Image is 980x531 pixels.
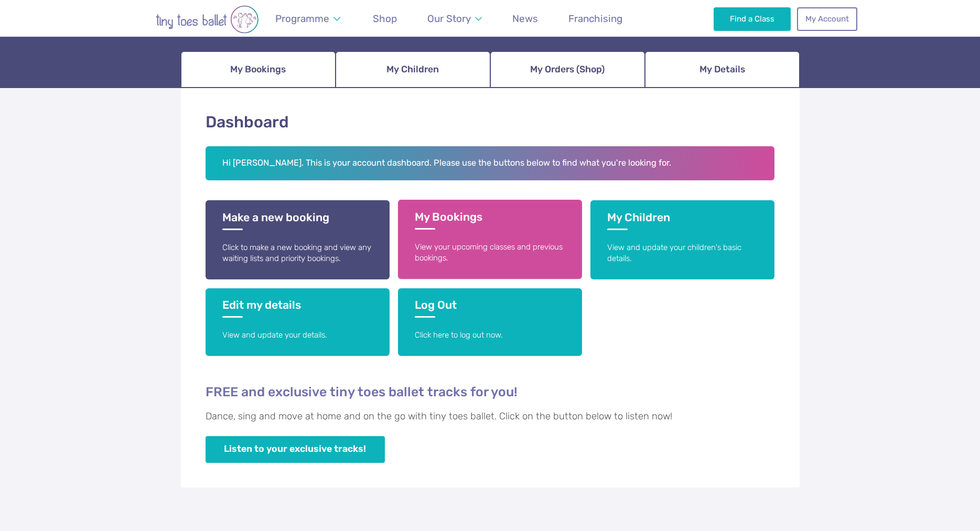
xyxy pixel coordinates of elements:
[206,200,390,279] a: Make a new booking Click to make a new booking and view any waiting lists and priority bookings.
[590,200,774,279] a: My Children View and update your children's basic details.
[607,211,758,230] h3: My Children
[699,60,745,79] span: My Details
[427,13,471,25] span: Our Story
[222,298,373,318] h3: Edit my details
[512,13,538,25] span: News
[336,51,490,88] a: My Children
[508,6,543,31] a: News
[415,210,565,230] h3: My Bookings
[206,146,775,181] h2: Hi [PERSON_NAME]. This is your account dashboard. Please use the buttons below to find what you'r...
[490,51,645,88] a: My Orders (Shop)
[415,298,565,318] h3: Log Out
[123,5,291,34] img: tiny toes ballet
[368,6,402,31] a: Shop
[275,13,329,25] span: Programme
[206,409,775,424] p: Dance, sing and move at home and on the go with tiny toes ballet. Click on the button below to li...
[422,6,487,31] a: Our Story
[206,288,390,356] a: Edit my details View and update your details.
[271,6,346,31] a: Programme
[181,51,336,88] a: My Bookings
[373,13,397,25] span: Shop
[568,13,622,25] span: Franchising
[415,242,565,264] p: View your upcoming classes and previous bookings.
[797,7,857,30] a: My Account
[398,288,582,356] a: Log Out Click here to log out now.
[415,330,565,341] p: Click here to log out now.
[714,7,791,30] a: Find a Class
[530,60,605,79] span: My Orders (Shop)
[206,436,385,463] a: Listen to your exclusive tracks!
[230,60,286,79] span: My Bookings
[222,242,373,265] p: Click to make a new booking and view any waiting lists and priority bookings.
[607,242,758,265] p: View and update your children's basic details.
[206,384,775,400] h4: FREE and exclusive tiny toes ballet tracks for you!
[222,330,373,341] p: View and update your details.
[398,200,582,279] a: My Bookings View your upcoming classes and previous bookings.
[645,51,800,88] a: My Details
[564,6,628,31] a: Franchising
[206,111,775,134] h1: Dashboard
[386,60,439,79] span: My Children
[222,211,373,230] h3: Make a new booking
